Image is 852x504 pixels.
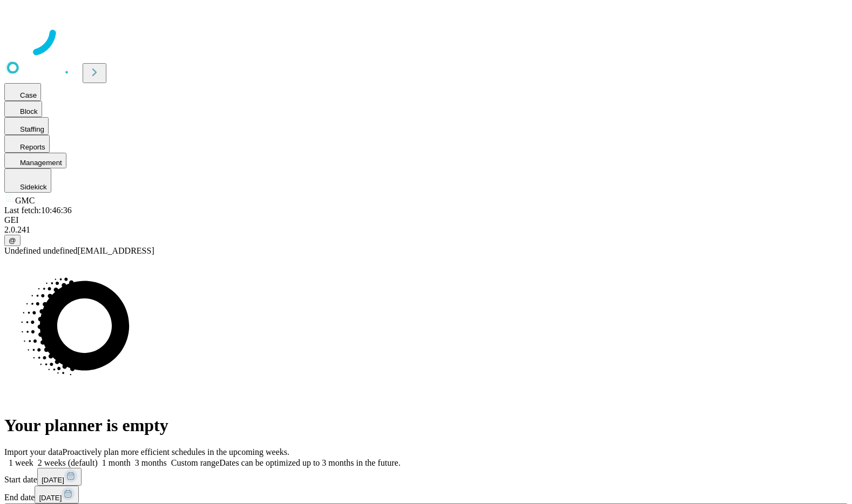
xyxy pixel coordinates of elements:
div: GEI [4,215,848,225]
span: GMC [15,196,35,205]
span: Custom range [171,458,219,467]
h1: Your planner is empty [4,416,848,435]
span: 2 weeks (default) [38,458,98,467]
span: Management [20,159,62,167]
span: Block [20,107,38,115]
button: Sidekick [4,168,51,193]
span: @ [9,236,16,244]
span: Import your data [4,447,63,457]
button: [DATE] [37,468,82,486]
span: Staffing [20,125,44,133]
span: Last fetch: 10:46:36 [4,206,72,215]
span: Case [20,91,37,99]
div: End date [4,486,848,503]
span: [DATE] [42,476,64,484]
button: Staffing [4,117,49,135]
button: Reports [4,135,50,153]
div: 2.0.241 [4,225,848,235]
div: Start date [4,468,848,486]
span: [DATE] [39,494,62,502]
button: [DATE] [35,486,79,503]
span: Proactively plan more efficient schedules in the upcoming weeks. [63,447,289,457]
span: Undefined undefined [4,246,78,255]
button: @ [4,235,21,246]
span: 1 month [102,458,131,467]
button: Block [4,101,42,117]
span: Dates can be optimized up to 3 months in the future. [219,458,400,467]
span: Sidekick [20,183,47,191]
span: [EMAIL_ADDRESS] [78,246,154,255]
button: Management [4,153,66,168]
span: Reports [20,143,45,151]
span: 3 months [135,458,167,467]
span: 1 week [9,458,33,467]
button: Case [4,83,41,101]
